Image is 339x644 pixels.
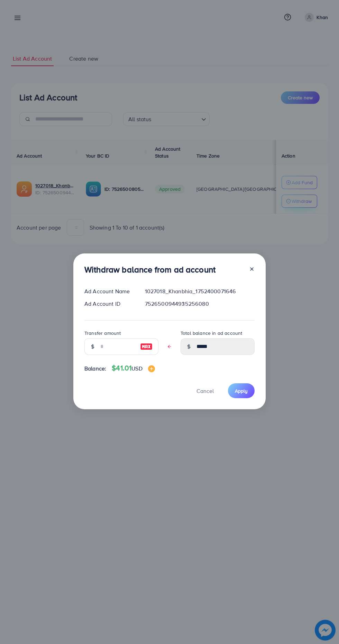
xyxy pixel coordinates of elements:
[139,300,260,308] div: 7526500944935256080
[228,383,255,398] button: Apply
[131,365,142,372] span: USD
[79,300,139,308] div: Ad Account ID
[84,265,216,275] h3: Withdraw balance from ad account
[181,330,242,337] label: Total balance in ad account
[112,364,155,373] h4: $41.01
[196,387,214,395] span: Cancel
[139,287,260,295] div: 1027018_Khanbhia_1752400071646
[188,383,222,398] button: Cancel
[148,365,155,372] img: image
[140,342,153,351] img: image
[235,387,248,394] span: Apply
[84,365,106,373] span: Balance:
[84,330,121,337] label: Transfer amount
[79,287,139,295] div: Ad Account Name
